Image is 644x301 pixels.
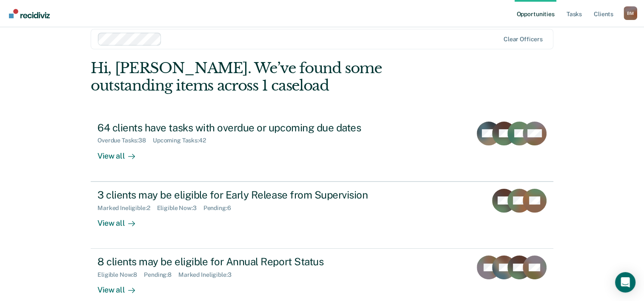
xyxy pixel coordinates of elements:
[97,211,145,228] div: View all
[157,204,203,212] div: Eligible Now : 3
[9,9,50,18] img: Recidiviz
[624,6,637,20] div: B M
[91,60,461,94] div: Hi, [PERSON_NAME]. We’ve found some outstanding items across 1 caseload
[91,115,553,182] a: 64 clients have tasks with overdue or upcoming due datesOverdue Tasks:38Upcoming Tasks:42View all
[97,204,157,212] div: Marked Ineligible : 2
[178,271,238,278] div: Marked Ineligible : 3
[203,204,238,212] div: Pending : 6
[97,144,145,161] div: View all
[144,271,178,278] div: Pending : 8
[615,272,635,292] div: Open Intercom Messenger
[97,137,153,144] div: Overdue Tasks : 38
[153,137,213,144] div: Upcoming Tasks : 42
[97,256,396,268] div: 8 clients may be eligible for Annual Report Status
[97,278,145,295] div: View all
[97,122,396,134] div: 64 clients have tasks with overdue or upcoming due dates
[504,36,543,43] div: Clear officers
[97,189,396,201] div: 3 clients may be eligible for Early Release from Supervision
[624,6,637,20] button: Profile dropdown button
[97,271,144,278] div: Eligible Now : 8
[91,182,553,249] a: 3 clients may be eligible for Early Release from SupervisionMarked Ineligible:2Eligible Now:3Pend...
